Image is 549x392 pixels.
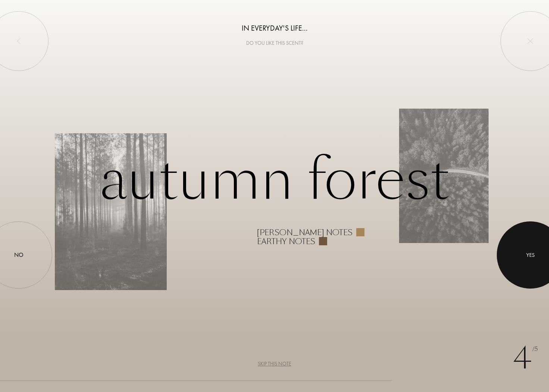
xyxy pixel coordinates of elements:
[16,38,22,44] img: left_onboard.svg
[258,360,291,368] div: Skip this note
[14,251,23,259] div: No
[527,38,533,44] img: quit_onboard.svg
[513,336,538,381] div: 4
[55,146,494,246] div: Autumn forest
[532,345,538,354] span: /5
[257,237,315,246] div: Earthy notes
[526,251,535,259] div: Yes
[257,228,352,237] div: [PERSON_NAME] notes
